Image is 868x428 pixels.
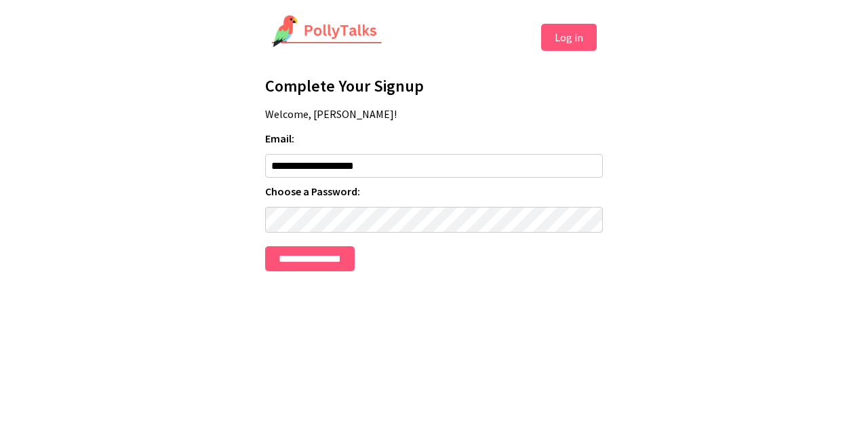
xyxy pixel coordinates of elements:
[265,132,603,145] label: Email:
[265,184,603,198] label: Choose a Password:
[265,107,603,121] p: Welcome, [PERSON_NAME]!
[265,75,603,96] h1: Complete Your Signup
[271,15,382,49] img: PollyTalks Logo
[541,24,597,51] button: Log in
